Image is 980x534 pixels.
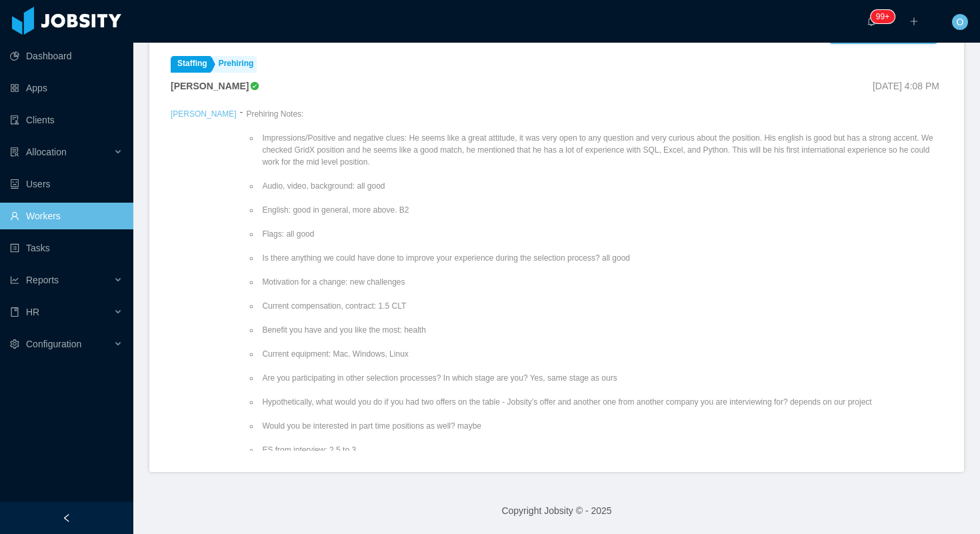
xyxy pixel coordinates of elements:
li: ES from interview: 2.5 to 3 [259,444,943,456]
sup: 1656 [871,10,895,23]
li: Benefit you have and you like the most: health [259,324,943,336]
li: Would you be interested in part time positions as well? maybe [259,420,943,432]
span: Allocation [26,147,67,157]
li: Current compensation, contract: 1.5 CLT [259,300,943,312]
li: Hypothetically, what would you do if you had two offers on the table - Jobsity’s offer and anothe... [259,396,943,408]
li: Are you participating in other selection processes? In which stage are you? Yes, same stage as ours [259,372,943,384]
span: Configuration [26,339,81,349]
span: [DATE] 4:08 PM [873,81,939,91]
footer: Copyright Jobsity © - 2025 [133,488,980,534]
li: Flags: all good [259,228,943,240]
i: icon: plus [909,17,919,26]
a: icon: profileTasks [10,235,123,261]
a: [PERSON_NAME] [171,109,237,119]
a: Staffing [171,56,211,73]
li: Impressions/Positive and negative clues: He seems like a great attitude, it was very open to any ... [259,132,943,168]
strong: [PERSON_NAME] [171,81,249,91]
a: icon: appstoreApps [10,75,123,101]
a: icon: auditClients [10,107,123,133]
i: icon: book [10,307,19,317]
i: icon: solution [10,147,19,157]
a: icon: robotUsers [10,171,123,197]
li: Motivation for a change: new challenges [259,276,943,288]
a: Prehiring [212,56,257,73]
a: icon: userWorkers [10,203,123,229]
span: O [957,14,964,30]
i: icon: bell [867,17,876,26]
li: Is there anything we could have done to improve your experience during the selection process? all... [259,252,943,264]
span: HR [26,307,39,317]
a: icon: pie-chartDashboard [10,43,123,69]
i: icon: setting [10,339,19,349]
li: Current equipment: Mac, Windows, Linux [259,348,943,360]
i: icon: line-chart [10,275,19,285]
li: Audio, video, background: all good [259,180,943,192]
li: English: good in general, more above. B2 [259,204,943,216]
span: Reports [26,275,59,285]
